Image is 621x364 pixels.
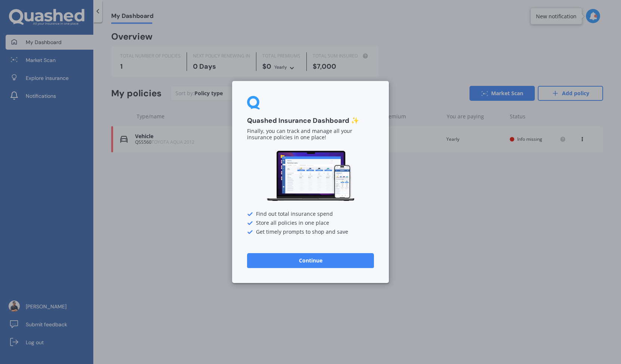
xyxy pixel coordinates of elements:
[247,211,374,217] div: Find out total insurance spend
[247,253,374,268] button: Continue
[247,128,374,141] p: Finally, you can track and manage all your insurance policies in one place!
[247,229,374,235] div: Get timely prompts to shop and save
[247,116,374,125] h3: Quashed Insurance Dashboard ✨
[266,150,355,202] img: Dashboard
[247,220,374,226] div: Store all policies in one place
